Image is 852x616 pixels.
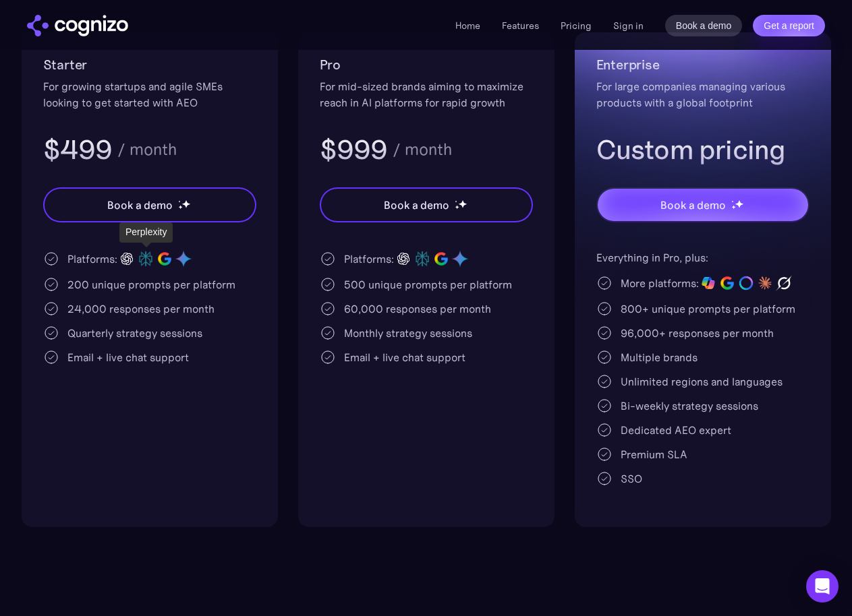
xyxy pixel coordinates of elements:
[561,20,592,32] a: Pricing
[621,422,731,438] div: Dedicated AEO expert
[455,200,457,202] img: star
[621,301,795,317] div: 800+ unique prompts per platform
[27,15,128,36] a: home
[178,200,180,202] img: star
[27,15,128,36] img: cognizo logo
[621,373,783,390] div: Unlimited regions and languages
[43,78,256,111] div: For growing startups and agile SMEs looking to get started with AEO
[344,301,491,317] div: 60,000 responses per month
[67,325,202,341] div: Quarterly strategy sessions
[43,54,256,75] h2: Starter
[621,275,699,291] div: More platforms:
[344,325,472,341] div: Monthly strategy sessions
[596,249,810,266] div: Everything in Pro, plus:
[621,398,758,414] div: Bi-weekly strategy sessions
[320,78,533,111] div: For mid-sized brands aiming to maximize reach in AI platforms for rapid growth
[107,197,172,213] div: Book a demo
[753,15,825,36] a: Get a report
[613,18,644,34] a: Sign in
[621,470,642,487] div: SSO
[67,349,189,365] div: Email + live chat support
[181,199,190,208] img: star
[735,199,743,208] img: star
[344,276,512,292] div: 500 unique prompts per platform
[43,187,256,222] a: Book a demostarstarstar
[67,301,215,317] div: 24,000 responses per month
[731,205,736,210] img: star
[806,570,839,603] div: Open Intercom Messenger
[502,20,539,32] a: Features
[320,187,533,222] a: Book a demostarstarstar
[344,349,465,365] div: Email + live chat support
[344,251,394,267] div: Platforms:
[665,15,743,36] a: Book a demo
[320,132,388,167] h3: $999
[384,197,449,213] div: Book a demo
[596,132,810,167] h3: Custom pricing
[596,78,810,111] div: For large companies managing various products with a global footprint
[621,325,774,341] div: 96,000+ responses per month
[660,197,725,213] div: Book a demo
[67,251,117,267] div: Platforms:
[455,20,480,32] a: Home
[393,142,452,158] div: / month
[43,132,113,167] h3: $499
[320,54,533,75] h2: Pro
[621,349,698,365] div: Multiple brands
[117,142,177,158] div: / month
[455,205,459,210] img: star
[178,205,183,210] img: star
[621,446,687,462] div: Premium SLA
[596,187,810,222] a: Book a demostarstarstar
[731,200,733,202] img: star
[596,54,810,75] h2: Enterprise
[67,276,235,292] div: 200 unique prompts per platform
[458,199,467,208] img: star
